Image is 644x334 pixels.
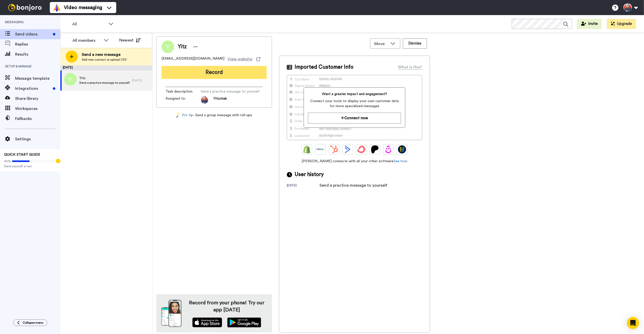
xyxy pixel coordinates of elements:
img: y.png [64,73,77,86]
img: download [161,300,181,327]
div: Tooltip anchor [56,159,60,163]
span: 40% [4,159,11,163]
img: playstore [227,317,261,327]
span: Share library [15,96,60,102]
span: Send a new message [82,52,127,58]
span: Task description : [166,89,201,94]
div: Open Intercom Messenger [627,317,639,329]
img: Hubspot [330,145,338,153]
span: Send a practice message to yourself [79,81,130,85]
span: Fallbacks [15,116,60,122]
img: GoHighLevel [398,145,406,153]
span: View website [227,56,252,62]
h4: Record from your phone! Try our app [DATE] [186,299,267,313]
button: Dismiss [403,38,427,49]
button: Collapse menu [13,319,47,326]
img: bj-logo-header-white.svg [6,4,44,11]
img: Shopify [303,145,311,153]
span: [PERSON_NAME] connects with all your other software [287,159,422,164]
a: See how [393,159,407,163]
div: [DATE] [132,78,150,82]
span: Video messaging [64,4,102,11]
span: Connect your tools to display your own customer data for more specialized messages [308,99,401,109]
span: All [72,21,106,27]
div: All members [72,37,101,44]
button: Connect now [308,113,401,123]
img: appstore [192,317,222,327]
span: Assigned to: [166,96,201,104]
img: vm-color.svg [53,4,61,12]
span: Integrations [15,86,51,92]
button: Newest [115,35,144,45]
button: Upgrade [607,19,636,29]
span: Yitzchak [213,96,227,104]
span: Replies [15,41,60,47]
span: Send videos [15,31,51,37]
div: What is this? [398,64,422,70]
span: Move [374,41,388,47]
span: Settings [15,136,60,142]
span: Add new contact or upload CSV [82,58,127,62]
span: Yitz [79,76,130,81]
span: Yitz [178,43,187,51]
span: [EMAIL_ADDRESS][DOMAIN_NAME] [162,56,224,62]
span: Workspaces [15,106,60,112]
span: Imported Customer Info [295,63,353,71]
img: Image of Yitz [162,40,174,53]
span: Message template [15,75,60,81]
img: ConvertKit [357,145,365,153]
img: Drip [384,145,392,153]
img: ActiveCampaign [344,145,352,153]
span: Collapse menu [23,321,43,325]
div: [DATE] [60,65,152,70]
div: [DATE] [287,183,319,188]
span: Results [15,51,60,57]
span: QUICK START GUIDE [4,153,40,156]
span: Want a greater impact and engagement? [308,92,401,97]
img: Ontraport [316,145,325,153]
a: Pro tip [176,113,193,118]
img: e1d15a56-06e1-4b96-89ac-01efccf814a5-1682475367.jpg [201,96,208,104]
div: Send a practice message to yourself [319,182,387,188]
img: magic-wand.svg [176,113,181,118]
span: Send yourself a test [4,164,56,168]
button: Record [162,66,267,79]
span: Send a practice message to yourself [201,89,260,94]
button: Invite [577,19,602,29]
img: Patreon [371,145,379,153]
div: - Send a group message with roll-ups [156,113,272,118]
a: View website [227,56,260,62]
span: User history [295,171,324,178]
